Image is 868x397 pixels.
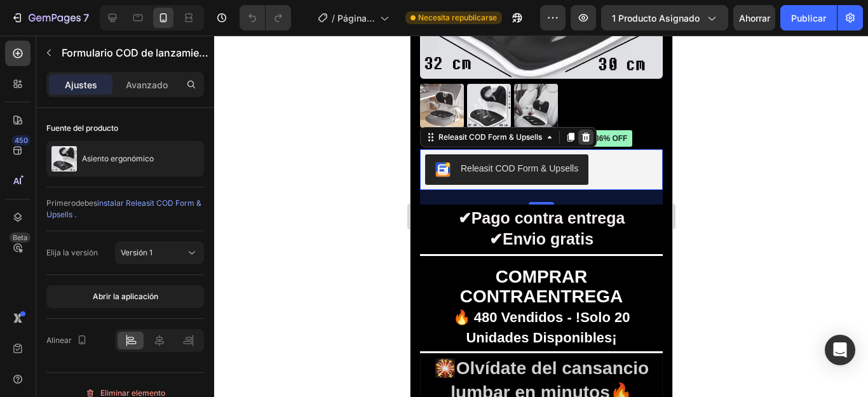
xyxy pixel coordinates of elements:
[733,5,775,30] button: Ahorrar
[126,79,168,90] font: Avanzado
[62,46,316,59] font: Formulario COD de lanzamiento y ventas adicionales
[791,13,826,24] font: Publicar
[46,335,72,345] font: Alinear
[337,13,375,104] font: Página del producto - [DATE][PERSON_NAME] 23:14:18
[410,36,672,397] iframe: Área de diseño
[40,323,238,367] strong: Olvídate del cansancio lumbar en minutos
[13,233,27,242] font: Beta
[46,285,204,308] button: Abrir la aplicación
[62,45,212,60] p: Formulario COD de lanzamiento y ventas adicionales
[418,13,497,22] font: Necesita republicarse
[65,79,97,90] font: Ajustes
[240,5,291,30] div: Deshacer/Rehacer
[601,5,728,30] button: 1 producto asignado
[46,198,201,219] font: instalar Releasit COD Form & Upsells .
[612,13,700,24] font: 1 producto asignado
[5,5,95,30] button: 7
[93,292,158,301] font: Abrir la aplicación
[15,136,28,145] font: 450
[825,335,855,365] div: Abrir Intercom Messenger
[332,13,335,24] font: /
[83,11,89,24] font: 7
[76,198,97,208] font: debes
[46,248,98,257] font: Elija la versión
[82,154,154,163] font: Asiento ergonómico
[200,347,222,367] strong: 🔥
[121,248,153,257] font: Versión 1
[115,241,204,264] button: Versión 1
[46,123,118,133] font: Fuente del producto
[51,146,77,172] img: imagen de característica del producto
[46,198,76,208] font: Primero
[780,5,837,30] button: Publicar
[739,13,770,24] font: Ahorrar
